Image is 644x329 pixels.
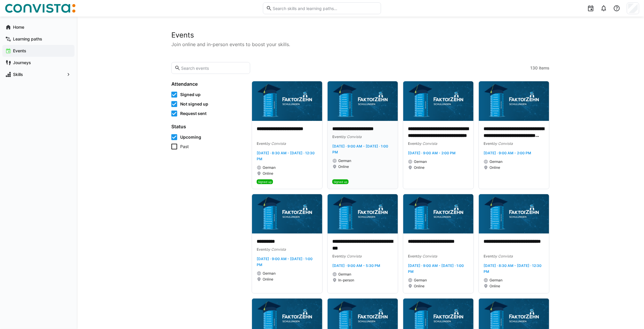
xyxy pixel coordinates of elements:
[257,247,266,252] span: Event
[489,159,502,164] span: German
[408,151,456,155] span: [DATE] · 9:00 AM - 2:00 PM
[263,277,273,282] span: Online
[332,144,388,154] span: [DATE] · 9:00 AM - [DATE] · 1:00 PM
[171,124,245,129] h4: Status
[479,194,549,234] img: image
[332,254,342,258] span: Event
[266,141,286,146] span: by Convista
[263,171,273,176] span: Online
[493,141,513,146] span: by Convista
[403,194,474,234] img: image
[484,151,531,155] span: [DATE] · 9:00 AM - 2:00 PM
[263,165,276,170] span: German
[530,65,538,71] span: 130
[484,254,493,258] span: Event
[171,31,549,40] h2: Events
[180,144,189,150] span: Past
[180,101,208,107] span: Not signed up
[180,65,247,71] input: Search events
[338,158,351,163] span: German
[258,180,272,184] span: Signed up
[257,141,266,146] span: Event
[493,254,513,258] span: by Convista
[257,257,313,267] span: [DATE] · 9:00 AM - [DATE] · 1:00 PM
[338,278,354,283] span: In-person
[414,165,425,170] span: Online
[414,278,427,283] span: German
[332,263,380,268] span: [DATE] · 9:00 AM - 5:30 PM
[403,81,474,121] img: image
[272,6,378,11] input: Search skills and learning paths…
[266,247,286,252] span: by Convista
[489,278,502,283] span: German
[171,41,549,48] p: Join online and in-person events to boost your skills.
[334,180,347,184] span: Signed up
[408,263,464,274] span: [DATE] · 9:00 AM - [DATE] · 1:00 PM
[338,272,351,277] span: German
[328,194,398,234] img: image
[180,111,206,116] span: Request sent
[171,81,245,87] h4: Attendance
[342,254,362,258] span: by Convista
[263,271,276,276] span: German
[180,134,201,140] span: Upcoming
[484,141,493,146] span: Event
[484,263,541,274] span: [DATE] · 8:30 AM - [DATE] · 12:30 PM
[180,92,201,98] span: Signed up
[408,254,417,258] span: Event
[414,159,427,164] span: German
[252,81,322,121] img: image
[338,164,349,169] span: Online
[417,254,437,258] span: by Convista
[342,134,362,139] span: by Convista
[257,151,315,161] span: [DATE] · 8:30 AM - [DATE] · 12:30 PM
[479,81,549,121] img: image
[408,141,417,146] span: Event
[414,284,425,289] span: Online
[489,284,500,289] span: Online
[328,81,398,121] img: image
[489,165,500,170] span: Online
[252,194,322,234] img: image
[539,65,549,71] span: items
[417,141,437,146] span: by Convista
[332,134,342,139] span: Event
